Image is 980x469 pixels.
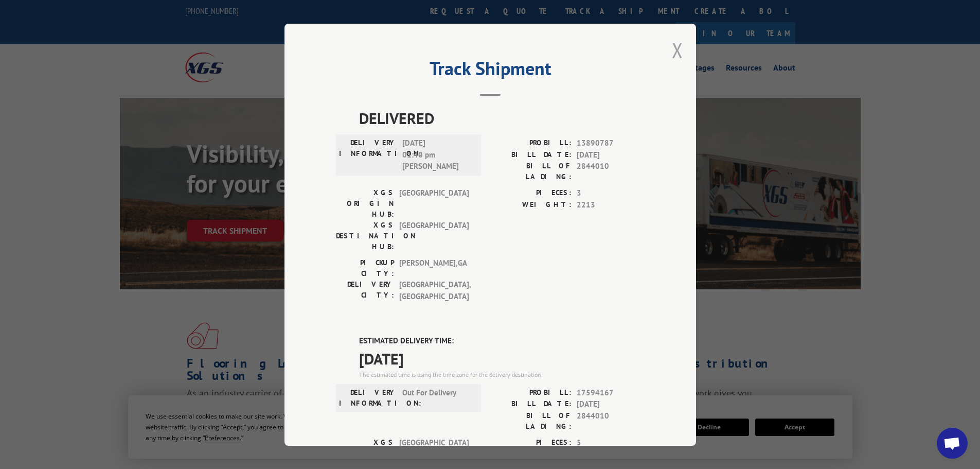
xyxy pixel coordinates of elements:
[490,398,572,410] label: BILL DATE:
[359,346,645,370] span: [DATE]
[577,137,645,149] span: 13890787
[359,107,645,130] span: DELIVERED
[577,199,645,211] span: 2213
[490,187,572,199] label: PIECES:
[490,437,572,448] label: PIECES:
[399,220,469,252] span: [GEOGRAPHIC_DATA]
[490,410,572,431] label: BILL OF LADING:
[577,161,645,182] span: 2844010
[336,437,394,469] label: XGS ORIGIN HUB:
[399,187,469,220] span: [GEOGRAPHIC_DATA]
[359,335,645,347] label: ESTIMATED DELIVERY TIME:
[490,149,572,161] label: BILL DATE:
[577,410,645,431] span: 2844010
[577,387,645,398] span: 17594167
[402,137,472,172] span: [DATE] 01:40 pm [PERSON_NAME]
[336,279,394,302] label: DELIVERY CITY:
[490,161,572,182] label: BILL OF LADING:
[399,437,469,469] span: [GEOGRAPHIC_DATA]
[577,398,645,410] span: [DATE]
[402,387,472,408] span: Out For Delivery
[937,428,968,459] a: Open chat
[490,137,572,149] label: PROBILL:
[577,437,645,448] span: 5
[339,137,397,172] label: DELIVERY INFORMATION:
[672,37,683,64] button: Close modal
[490,387,572,398] label: PROBILL:
[339,387,397,408] label: DELIVERY INFORMATION:
[359,370,645,379] div: The estimated time is using the time zone for the delivery destination.
[399,257,469,279] span: [PERSON_NAME] , GA
[490,199,572,211] label: WEIGHT:
[336,220,394,252] label: XGS DESTINATION HUB:
[577,149,645,161] span: [DATE]
[577,187,645,199] span: 3
[336,61,645,81] h2: Track Shipment
[336,187,394,220] label: XGS ORIGIN HUB:
[399,279,469,302] span: [GEOGRAPHIC_DATA] , [GEOGRAPHIC_DATA]
[336,257,394,279] label: PICKUP CITY:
